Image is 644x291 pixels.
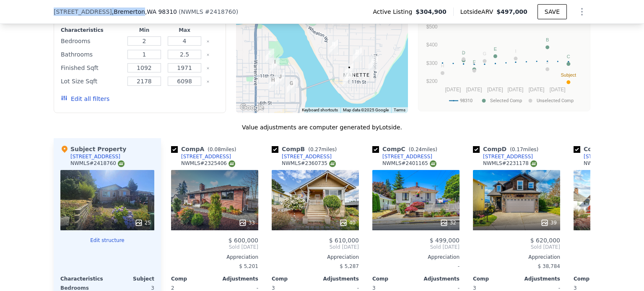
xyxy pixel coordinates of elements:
div: [STREET_ADDRESS] [282,153,332,160]
div: 39 [540,219,557,227]
span: $ 620,000 [530,237,560,244]
text: Subject [561,72,576,77]
div: Adjustments [416,276,460,282]
button: Edit all filters [61,95,109,103]
div: Min [126,27,163,33]
text: $200 [426,78,438,84]
div: 1118 Perry Ave [341,60,357,81]
div: ( ) [179,8,238,16]
span: $ 5,201 [239,263,258,269]
div: Characteristics [61,27,122,33]
img: NWMLS Logo [118,160,125,167]
span: $304,900 [415,8,447,16]
div: [STREET_ADDRESS] [584,153,634,160]
div: NWMLS # 2325406 [181,160,235,167]
span: $ 5,287 [340,263,359,269]
text: $500 [426,24,438,30]
div: 1007 Perry Ave [339,69,355,90]
text: E [494,46,497,52]
span: 3 [473,285,476,291]
text: D [462,50,465,55]
text: [DATE] [507,87,523,93]
text: [DATE] [466,87,482,93]
span: Sold [DATE] [272,244,359,250]
text: Selected Comp [490,98,522,103]
a: Open this area in Google Maps (opens a new window) [238,102,266,113]
a: [STREET_ADDRESS] [372,153,432,160]
div: NWMLS # 2360735 [282,160,336,167]
div: 33 [239,219,255,227]
div: NWMLS # 2231178 [483,160,537,167]
div: [STREET_ADDRESS] [181,153,231,160]
div: Comp E [574,145,641,153]
button: Clear [206,53,210,57]
a: Terms (opens in new tab) [394,108,405,112]
button: Show Options [574,3,590,20]
span: ( miles) [506,147,542,152]
span: Map data ©2025 Google [343,108,389,112]
div: Comp [272,276,315,282]
div: [STREET_ADDRESS] [70,153,120,160]
text: I [515,49,516,54]
div: [STREET_ADDRESS] [382,153,432,160]
div: 832 Cogean Ave [272,69,288,90]
button: Edit structure [60,237,154,244]
span: $ 600,000 [229,237,258,244]
div: Subject [107,276,154,282]
div: NWMLS # 2311514 [584,160,638,167]
text: $400 [426,42,438,48]
div: Appreciation [272,254,359,260]
span: $ 499,000 [430,237,460,244]
text: K [473,61,476,66]
div: Comp C [372,145,441,153]
div: 809 Mckenzie Ave [265,72,281,93]
span: , Bremerton [112,8,177,16]
div: Appreciation [171,254,258,260]
text: Unselected Comp [537,98,574,103]
text: [DATE] [445,87,461,93]
span: , WA 98310 [145,8,177,15]
div: 1147 Trenton Ave [365,53,381,74]
span: [STREET_ADDRESS] [54,8,112,16]
div: 1606 Winfield Ave [326,36,342,57]
span: 0.08 [210,147,221,152]
span: ( miles) [204,147,239,152]
text: C [567,54,570,59]
div: Adjustments [517,276,560,282]
button: Clear [206,80,210,83]
span: 0.24 [410,147,422,152]
text: G [483,51,487,56]
img: NWMLS Logo [229,160,235,167]
text: $300 [426,60,438,66]
div: Comp [372,276,416,282]
div: Comp D [473,145,542,153]
span: 2 [171,285,174,291]
span: ( miles) [305,147,340,152]
div: Bathrooms [61,49,122,60]
div: Adjustments [315,276,359,282]
div: Appreciation [473,254,560,260]
div: Bedrooms [61,35,122,47]
div: NWMLS # 2418760 [70,160,125,167]
button: Clear [206,40,210,43]
div: Appreciation [372,254,460,260]
div: Comp [574,276,617,282]
button: Clear [206,67,210,70]
div: Subject Property [60,145,126,153]
div: Comp [171,276,215,282]
button: SAVE [538,4,567,19]
span: Sold [DATE] [473,244,560,250]
img: NWMLS Logo [530,160,537,167]
span: 0.17 [512,147,523,152]
div: Lot Size Sqft [61,75,122,87]
svg: A chart. [423,5,585,109]
text: [DATE] [529,87,545,93]
img: NWMLS Logo [329,160,336,167]
span: ( miles) [405,147,441,152]
div: Comp B [272,145,340,153]
span: $497,000 [496,8,527,15]
div: 1329 Ironsides Ave [349,44,365,65]
text: 98310 [460,98,473,103]
div: Value adjustments are computer generated by Lotside . [54,123,590,131]
text: H [441,63,444,68]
